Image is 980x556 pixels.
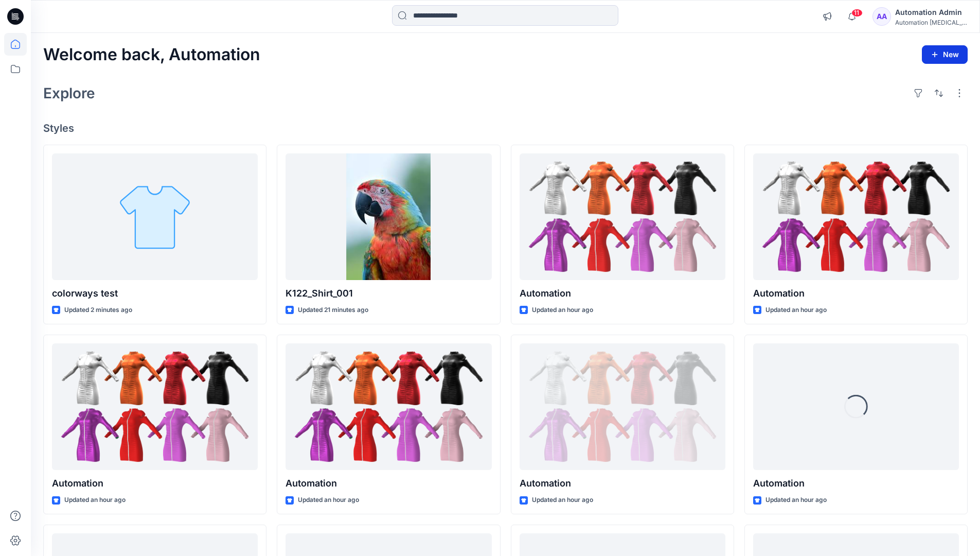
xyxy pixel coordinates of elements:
[64,305,132,316] p: Updated 2 minutes ago
[520,343,725,471] a: Automation
[532,495,593,506] p: Updated an hour ago
[532,305,593,316] p: Updated an hour ago
[765,305,827,316] p: Updated an hour ago
[286,343,491,471] a: Automation
[298,305,368,316] p: Updated 21 minutes ago
[895,19,967,26] div: Automation [MEDICAL_DATA]...
[851,9,863,17] span: 11
[52,343,258,471] a: Automation
[64,495,126,506] p: Updated an hour ago
[753,153,959,281] a: Automation
[52,476,258,491] p: Automation
[43,45,260,64] h2: Welcome back, Automation
[298,495,359,506] p: Updated an hour ago
[43,85,95,101] h2: Explore
[286,286,491,301] p: K122_Shirt_001
[753,286,959,301] p: Automation
[765,495,827,506] p: Updated an hour ago
[52,286,258,301] p: colorways test
[286,476,491,491] p: Automation
[872,7,891,26] div: AA
[43,122,968,134] h4: Styles
[520,286,725,301] p: Automation
[922,45,968,64] button: New
[895,6,967,19] div: Automation Admin
[520,153,725,281] a: Automation
[520,476,725,491] p: Automation
[286,153,491,281] a: K122_Shirt_001
[52,153,258,281] a: colorways test
[753,476,959,491] p: Automation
